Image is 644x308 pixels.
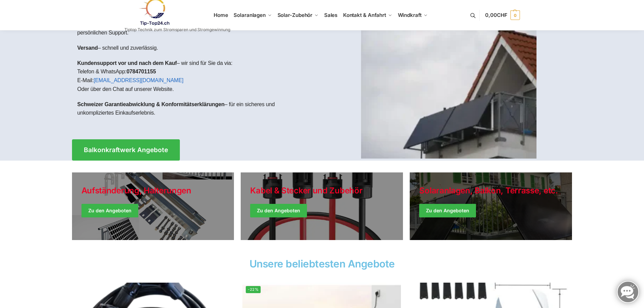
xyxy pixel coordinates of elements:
p: – wir sind für Sie da via: Telefon & WhatsApp: E-Mail: Oder über den Chat auf unserer Website. [77,59,317,93]
span: Solar-Zubehör [278,12,313,18]
span: Solaranlagen [234,12,266,18]
span: Windkraft [398,12,422,18]
strong: Schweizer Garantieabwicklung & Konformitätserklärungen [77,101,225,107]
a: 0,00CHF 0 [485,5,520,25]
a: Holiday Style [72,172,234,240]
span: Sales [324,12,338,18]
h2: Unsere beliebtesten Angebote [72,259,572,269]
a: Balkonkraftwerk Angebote [72,139,180,161]
a: Holiday Style [241,172,403,240]
strong: 0784701155 [126,69,156,74]
span: Kontakt & Anfahrt [343,12,386,18]
span: 0 [510,10,520,20]
span: 0,00 [485,12,507,18]
p: – schnell und zuverlässig. [77,44,317,52]
a: [EMAIL_ADDRESS][DOMAIN_NAME] [94,77,184,83]
img: Home 1 [361,18,536,159]
p: Tiptop Technik zum Stromsparen und Stromgewinnung [124,28,230,32]
p: – für ein sicheres und unkompliziertes Einkaufserlebnis. [77,100,317,117]
a: Winter Jackets [410,172,572,240]
span: CHF [497,12,507,18]
span: Balkonkraftwerk Angebote [84,147,168,153]
strong: Kundensupport vor und nach dem Kauf [77,60,177,66]
strong: Versand [77,45,98,51]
